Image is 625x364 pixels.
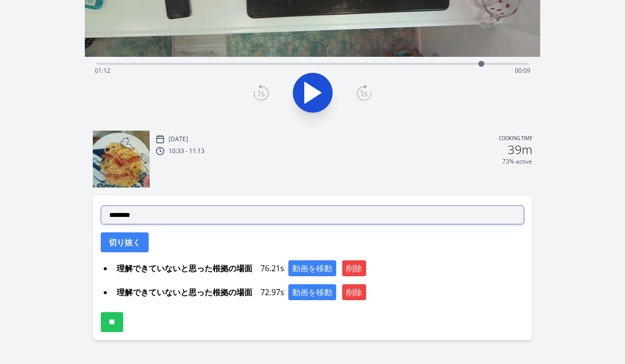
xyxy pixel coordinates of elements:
p: Cooking time [499,135,532,144]
button: 切り抜く [101,232,149,252]
img: 251014013417_thumb.jpeg [93,131,150,187]
button: 動画を移動 [288,284,336,300]
div: 72.97s [113,284,524,300]
p: 73% active [502,158,532,166]
span: 理解できていないと思った根拠の場面 [113,284,256,300]
p: 10:33 - 11:13 [169,147,205,155]
span: 理解できていないと思った根拠の場面 [113,260,256,276]
h2: 39m [508,144,532,156]
button: 削除 [342,260,366,276]
button: 動画を移動 [288,260,336,276]
p: [DATE] [169,135,188,143]
span: 00:09 [515,66,530,75]
button: 削除 [342,284,366,300]
span: 01:12 [95,66,110,75]
div: 76.21s [113,260,524,276]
